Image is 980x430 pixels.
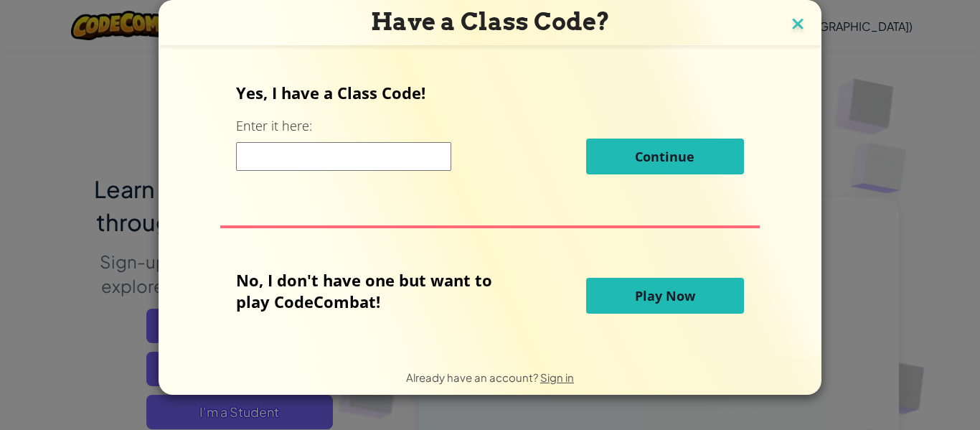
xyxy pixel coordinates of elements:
p: Yes, I have a Class Code! [236,82,743,103]
button: Play Now [586,278,744,314]
button: Continue [586,139,744,174]
span: Play Now [635,287,695,304]
img: close icon [788,14,807,36]
span: Continue [635,148,694,165]
a: Sign in [540,370,574,384]
p: No, I don't have one but want to play CodeCombat! [236,269,514,312]
span: Have a Class Code? [371,7,610,36]
label: Enter it here: [236,117,312,135]
span: Already have an account? [406,370,540,384]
